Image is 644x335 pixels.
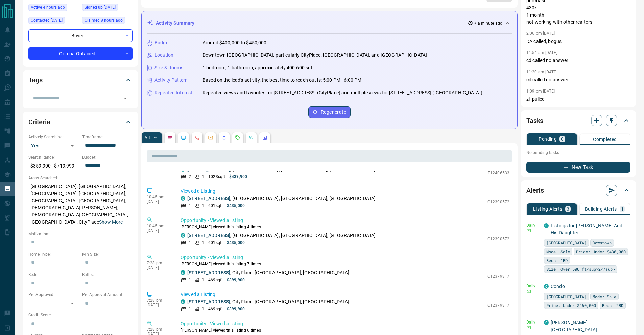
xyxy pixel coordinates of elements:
p: 1 [202,277,204,283]
p: 601 sqft [208,240,223,246]
div: condos.ca [181,196,185,201]
p: , CityPlace, [GEOGRAPHIC_DATA], [GEOGRAPHIC_DATA] [187,269,350,276]
div: Tags [28,72,133,88]
p: Min Size: [82,251,133,257]
p: 7:28 pm [147,261,170,265]
p: Opportunity - Viewed a listing [181,217,509,224]
div: Yes [28,140,79,151]
div: Alerts [526,182,630,199]
svg: Email [526,289,531,294]
span: Mode: Sale [593,293,616,300]
p: cd called no answer [526,57,630,64]
p: [DATE] [147,199,170,204]
p: DA called, bogus [526,38,630,45]
a: [PERSON_NAME][GEOGRAPHIC_DATA] [551,320,597,332]
a: [STREET_ADDRESS] [187,233,230,238]
p: 1023 sqft [208,174,225,180]
p: [GEOGRAPHIC_DATA], [GEOGRAPHIC_DATA], [GEOGRAPHIC_DATA], [GEOGRAPHIC_DATA], [GEOGRAPHIC_DATA], [G... [28,181,133,228]
p: 469 sqft [208,277,223,283]
span: [GEOGRAPHIC_DATA] [546,239,587,246]
p: Pre-Approved: [28,292,79,298]
p: $359,900 - $719,999 [28,160,79,172]
h2: Alerts [526,185,544,196]
p: 1 [202,240,204,246]
svg: Email [526,325,531,330]
p: [DATE] [147,228,170,233]
p: 1 [189,240,191,246]
svg: Notes [167,135,173,140]
p: 10:45 pm [147,224,170,228]
p: zl pulled [526,96,630,103]
svg: Lead Browsing Activity [181,135,186,140]
div: condos.ca [544,223,549,228]
p: 11:20 am [DATE] [526,70,557,74]
button: Open [121,94,130,103]
p: C12379317 [487,302,509,308]
p: Budget [154,39,170,46]
h2: Tags [28,75,42,85]
p: 10:45 pm [147,195,170,199]
div: Tue Sep 16 2025 [82,17,133,26]
h2: Criteria [28,117,50,127]
p: 11:54 am [DATE] [526,50,557,55]
p: Credit Score: [28,312,133,318]
span: Claimed 8 hours ago [85,17,123,24]
span: [GEOGRAPHIC_DATA] [546,293,587,300]
p: Building Alerts [585,207,617,211]
p: Repeated views and favorites for [STREET_ADDRESS] (CityPlace) and multiple views for [STREET_ADDR... [202,89,482,96]
p: 1 [189,306,191,312]
div: condos.ca [181,270,185,275]
svg: Email [526,228,531,233]
p: Repeated Interest [154,89,192,96]
p: C12379317 [487,273,509,279]
span: Size: Over 500 ft<sup>2</sup> [546,266,615,273]
p: 469 sqft [208,306,223,312]
p: Budget: [82,154,133,160]
span: Downtown [593,239,612,246]
a: [STREET_ADDRESS] [187,270,230,275]
div: Buyer [28,29,133,42]
div: Activity Summary< a minute ago [147,17,512,29]
div: Mon Jul 21 2025 [82,4,133,13]
svg: Opportunities [248,135,254,140]
div: condos.ca [181,299,185,304]
svg: Emails [208,135,213,140]
p: [PERSON_NAME] viewed this listing 6 times [181,327,509,333]
p: Viewed a Listing [181,291,509,298]
span: Contacted [DATE] [31,17,63,24]
p: 0 [561,137,564,141]
p: Location [154,52,173,59]
svg: Agent Actions [262,135,267,140]
p: 1 [202,174,204,180]
p: Pre-Approval Amount: [82,292,133,298]
p: Daily [526,319,540,325]
p: 601 sqft [208,203,223,209]
p: 7:28 pm [147,327,170,332]
p: 2:06 pm [DATE] [526,31,555,36]
a: Listings for [PERSON_NAME] And His Daughter [551,223,622,235]
p: $399,900 [227,277,245,283]
p: Actively Searching: [28,134,79,140]
div: Tasks [526,112,630,129]
p: Based on the lead's activity, the best time to reach out is: 5:00 PM - 6:00 PM [202,77,361,84]
p: , CityPlace, [GEOGRAPHIC_DATA], [GEOGRAPHIC_DATA] [187,298,350,305]
p: All [144,135,150,140]
p: Activity Pattern [154,77,188,84]
p: 7:28 pm [147,298,170,303]
div: Criteria [28,114,133,130]
svg: Calls [194,135,200,140]
button: Regenerate [308,106,351,118]
p: $399,900 [227,306,245,312]
div: Criteria Obtained [28,47,133,60]
button: Show More [99,218,123,226]
p: Baths: [82,272,133,278]
p: C12390572 [487,199,509,205]
div: condos.ca [544,320,549,325]
p: 2 [189,174,191,180]
p: Opportunity - Viewed a listing [181,254,509,261]
svg: Listing Alerts [221,135,227,140]
a: [STREET_ADDRESS] [187,299,230,304]
p: 1 [202,306,204,312]
p: 1 [189,203,191,209]
p: Areas Searched: [28,175,133,181]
